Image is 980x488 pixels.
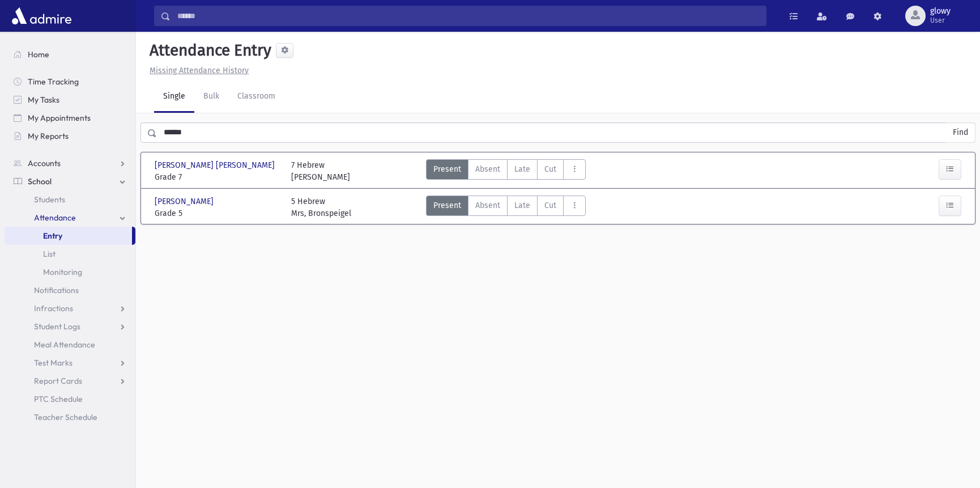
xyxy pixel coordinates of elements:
[5,408,135,426] a: Teacher Schedule
[5,73,135,91] a: Time Tracking
[34,213,76,223] span: Attendance
[34,340,95,350] span: Meal Attendance
[28,176,52,186] span: School
[28,113,91,123] span: My Appointments
[5,299,135,317] a: Infractions
[5,154,135,172] a: Accounts
[155,171,280,183] span: Grade 7
[171,6,766,26] input: Search
[34,194,65,205] span: Students
[426,159,586,183] div: AttTypes
[5,281,135,299] a: Notifications
[514,163,530,175] span: Late
[9,5,74,27] img: AdmirePro
[155,159,277,171] span: [PERSON_NAME] [PERSON_NAME]
[514,200,530,211] span: Late
[34,376,82,386] span: Report Cards
[145,66,249,75] a: Missing Attendance History
[28,77,79,87] span: Time Tracking
[475,200,500,211] span: Absent
[5,209,135,227] a: Attendance
[28,131,69,141] span: My Reports
[5,127,135,145] a: My Reports
[5,91,135,109] a: My Tasks
[946,123,975,142] button: Find
[155,207,280,219] span: Grade 5
[28,49,49,60] span: Home
[34,285,79,295] span: Notifications
[34,358,73,368] span: Test Marks
[291,159,350,183] div: 7 Hebrew [PERSON_NAME]
[34,321,80,332] span: Student Logs
[930,7,951,16] span: glowy
[5,263,135,281] a: Monitoring
[930,16,951,25] span: User
[150,66,249,75] u: Missing Attendance History
[5,109,135,127] a: My Appointments
[5,317,135,336] a: Student Logs
[145,41,271,60] h5: Attendance Entry
[475,163,500,175] span: Absent
[34,412,97,422] span: Teacher Schedule
[154,81,194,113] a: Single
[5,227,132,245] a: Entry
[433,163,461,175] span: Present
[5,190,135,209] a: Students
[28,95,59,105] span: My Tasks
[155,196,216,207] span: [PERSON_NAME]
[291,196,351,219] div: 5 Hebrew Mrs, Bronspeigel
[28,158,61,168] span: Accounts
[433,200,461,211] span: Present
[5,245,135,263] a: List
[544,163,556,175] span: Cut
[5,45,135,63] a: Home
[544,200,556,211] span: Cut
[43,231,62,241] span: Entry
[5,354,135,372] a: Test Marks
[194,81,228,113] a: Bulk
[43,249,56,259] span: List
[5,336,135,354] a: Meal Attendance
[43,267,82,277] span: Monitoring
[426,196,586,219] div: AttTypes
[5,372,135,390] a: Report Cards
[5,390,135,408] a: PTC Schedule
[34,303,73,313] span: Infractions
[228,81,284,113] a: Classroom
[34,394,83,404] span: PTC Schedule
[5,172,135,190] a: School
